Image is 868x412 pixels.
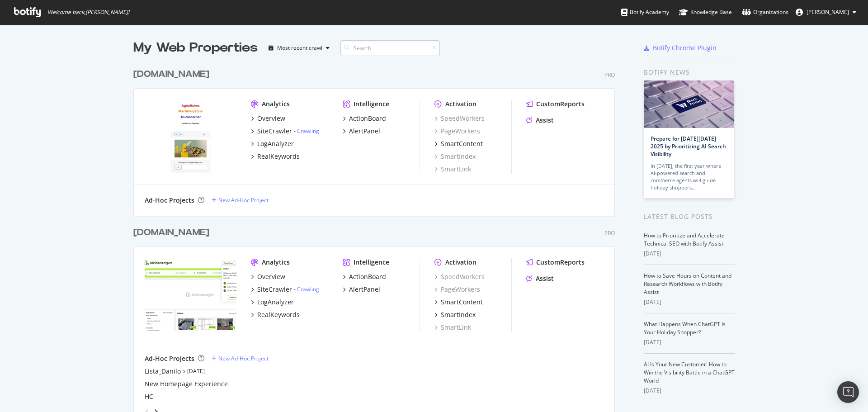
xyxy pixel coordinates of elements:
a: SmartContent [434,139,483,148]
div: Intelligence [354,99,389,109]
div: Ad-Hoc Projects [145,196,194,205]
a: AI Is Your New Customer: How to Win the Visibility Battle in a ChatGPT World [644,360,735,384]
a: ActionBoard [343,114,386,123]
a: SiteCrawler- Crawling [251,127,319,136]
div: SiteCrawler [257,127,292,136]
a: SmartLink [434,323,471,332]
a: How to Prioritize and Accelerate Technical SEO with Botify Assist [644,232,725,247]
div: SmartIndex [441,310,476,319]
div: Intelligence [354,258,389,267]
div: PageWorkers [434,285,480,294]
a: AlertPanel [343,285,380,294]
a: HC [145,392,153,401]
div: AlertPanel [349,127,380,136]
a: New Homepage Experience [145,379,228,388]
a: SpeedWorkers [434,272,485,281]
div: Open Intercom Messenger [837,381,859,403]
a: CustomReports [526,258,585,267]
div: Analytics [262,99,290,109]
div: Assist [536,116,554,125]
div: LogAnalyzer [257,298,294,307]
a: What Happens When ChatGPT Is Your Holiday Shopper? [644,320,726,336]
a: SmartContent [434,298,483,307]
a: SiteCrawler- Crawling [251,285,319,294]
div: Activation [445,99,476,109]
div: [DATE] [644,250,735,258]
div: Overview [257,272,285,281]
div: SiteCrawler [257,285,292,294]
div: Botify news [644,67,735,77]
div: Botify Academy [621,8,669,17]
div: RealKeywords [257,310,300,319]
div: CustomReports [536,258,585,267]
a: LogAnalyzer [251,298,294,307]
a: RealKeywords [251,310,300,319]
a: Overview [251,114,285,123]
div: CustomReports [536,99,585,109]
a: Crawling [297,127,319,135]
a: SmartIndex [434,152,476,161]
div: [DATE] [644,338,735,346]
div: SmartContent [441,139,483,148]
a: Assist [526,274,554,283]
a: SmartLink [434,165,471,174]
div: Activation [445,258,476,267]
div: Knowledge Base [679,8,732,17]
div: [DATE] [644,387,735,395]
div: ActionBoard [349,114,386,123]
a: Crawling [297,285,319,293]
a: AlertPanel [343,127,380,136]
div: [DOMAIN_NAME] [133,226,209,239]
button: Most recent crawl [265,41,333,55]
a: LogAnalyzer [251,139,294,148]
input: Search [340,40,440,56]
img: Prepare for Black Friday 2025 by Prioritizing AI Search Visibility [644,81,734,128]
div: [DATE] [644,298,735,306]
a: Lista_Danilo [145,367,181,376]
div: - [294,285,319,293]
button: [PERSON_NAME] [788,5,863,19]
span: Welcome back, [PERSON_NAME] ! [47,9,129,16]
div: Pro [604,229,615,237]
a: Prepare for [DATE][DATE] 2025 by Prioritizing AI Search Visibility [651,135,726,158]
div: Pro [604,71,615,79]
div: Latest Blog Posts [644,212,735,222]
div: RealKeywords [257,152,300,161]
div: - [294,127,319,135]
div: LogAnalyzer [257,139,294,148]
a: PageWorkers [434,127,480,136]
a: How to Save Hours on Content and Research Workflows with Botify Assist [644,272,731,296]
a: CustomReports [526,99,585,109]
div: Assist [536,274,554,283]
div: Organizations [742,8,788,17]
a: New Ad-Hoc Project [212,196,269,204]
div: New Ad-Hoc Project [218,196,269,204]
a: [DOMAIN_NAME] [133,226,213,239]
a: SmartIndex [434,310,476,319]
a: Botify Chrome Plugin [644,43,717,52]
div: [DOMAIN_NAME] [133,68,209,81]
a: RealKeywords [251,152,300,161]
div: Overview [257,114,285,123]
a: [DATE] [187,367,205,375]
a: Assist [526,116,554,125]
div: AlertPanel [349,285,380,294]
a: [DOMAIN_NAME] [133,68,213,81]
div: New Ad-Hoc Project [218,355,269,362]
img: agriaffaires.de [145,99,236,173]
div: Botify Chrome Plugin [653,43,717,52]
div: SmartContent [441,298,483,307]
a: SpeedWorkers [434,114,485,123]
div: ActionBoard [349,272,386,281]
a: New Ad-Hoc Project [212,355,269,362]
div: In [DATE], the first year where AI-powered search and commerce agents will guide holiday shoppers… [651,162,727,191]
